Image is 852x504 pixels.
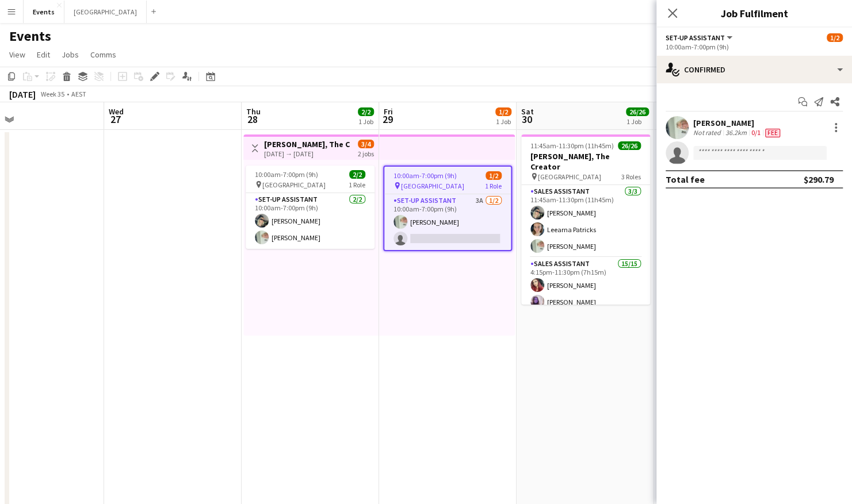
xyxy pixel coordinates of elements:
[246,166,375,249] app-job-card: 10:00am-7:00pm (9h)2/2 [GEOGRAPHIC_DATA]1 RoleSet-up Assistant2/210:00am-7:00pm (9h)[PERSON_NAME]...
[401,182,464,190] span: [GEOGRAPHIC_DATA]
[827,33,843,42] span: 1/2
[656,6,852,21] h3: Job Fulfilment
[621,172,641,181] span: 3 Roles
[64,1,147,23] button: [GEOGRAPHIC_DATA]
[349,180,365,189] span: 1 Role
[618,141,641,150] span: 26/26
[538,172,601,181] span: [GEOGRAPHIC_DATA]
[383,166,512,251] app-job-card: 10:00am-7:00pm (9h)1/2 [GEOGRAPHIC_DATA]1 RoleSet-up Assistant3A1/210:00am-7:00pm (9h)[PERSON_NAME]
[32,47,55,62] a: Edit
[521,134,650,305] app-job-card: 11:45am-11:30pm (11h45m)26/26[PERSON_NAME], The Creator [GEOGRAPHIC_DATA]3 RolesSales Assistant3/...
[37,49,50,60] span: Edit
[765,129,780,137] span: Fee
[9,49,25,60] span: View
[666,174,705,185] div: Total fee
[90,49,116,60] span: Comms
[264,139,350,149] h3: [PERSON_NAME], The Creator
[358,117,373,126] div: 1 Job
[693,128,723,137] div: Not rated
[384,106,393,117] span: Fri
[626,117,648,126] div: 1 Job
[751,128,761,137] app-skills-label: 0/1
[666,33,734,42] button: Set-up Assistant
[384,194,511,250] app-card-role: Set-up Assistant3A1/210:00am-7:00pm (9h)[PERSON_NAME]
[349,170,365,179] span: 2/2
[246,193,375,249] app-card-role: Set-up Assistant2/210:00am-7:00pm (9h)[PERSON_NAME][PERSON_NAME]
[496,117,511,126] div: 1 Job
[246,106,261,117] span: Thu
[804,174,834,185] div: $290.79
[9,28,51,45] h1: Events
[521,185,650,257] app-card-role: Sales Assistant3/311:45am-11:30pm (11h45m)[PERSON_NAME]Leearna Patricks[PERSON_NAME]
[393,171,457,180] span: 10:00am-7:00pm (9h)
[358,107,374,116] span: 2/2
[107,113,124,126] span: 27
[723,128,749,137] div: 36.2km
[24,1,64,23] button: Events
[57,47,83,62] a: Jobs
[262,180,326,189] span: [GEOGRAPHIC_DATA]
[521,151,650,172] h3: [PERSON_NAME], The Creator
[86,47,121,62] a: Comms
[626,107,649,116] span: 26/26
[109,106,124,117] span: Wed
[521,106,534,117] span: Sat
[38,90,67,98] span: Week 35
[71,90,86,98] div: AEST
[358,140,374,148] span: 3/4
[264,149,350,158] div: [DATE] → [DATE]
[486,171,502,180] span: 1/2
[255,170,318,179] span: 10:00am-7:00pm (9h)
[666,43,843,51] div: 10:00am-7:00pm (9h)
[693,118,782,128] div: [PERSON_NAME]
[5,47,30,62] a: View
[656,56,852,83] div: Confirmed
[358,148,374,158] div: 2 jobs
[9,89,36,100] div: [DATE]
[244,113,261,126] span: 28
[485,182,502,190] span: 1 Role
[62,49,79,60] span: Jobs
[382,113,393,126] span: 29
[530,141,614,150] span: 11:45am-11:30pm (11h45m)
[666,33,725,42] span: Set-up Assistant
[519,113,534,126] span: 30
[763,128,782,137] div: Crew has different fees then in role
[495,107,511,116] span: 1/2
